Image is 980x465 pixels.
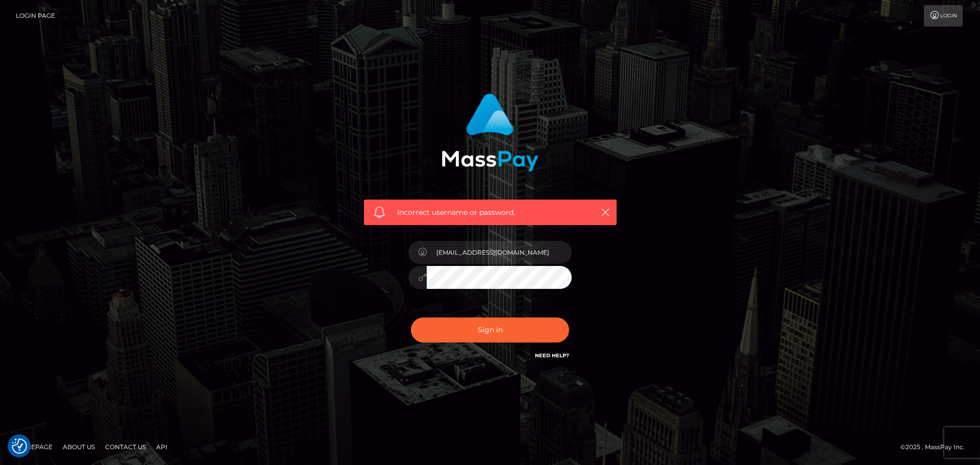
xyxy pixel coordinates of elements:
a: About Us [59,439,99,455]
img: Revisit consent button [12,438,27,454]
button: Sign in [411,317,569,342]
div: © 2025 , MassPay Inc. [900,442,972,453]
a: API [152,439,171,455]
input: Username... [427,241,572,264]
a: Contact Us [101,439,150,455]
a: Login [924,5,963,27]
a: Homepage [11,439,57,455]
button: Consent Preferences [12,438,27,454]
a: Need Help? [535,352,569,359]
img: MassPay Login [442,93,538,172]
a: Login Page [16,5,55,27]
span: Incorrect username or password. [397,207,583,218]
